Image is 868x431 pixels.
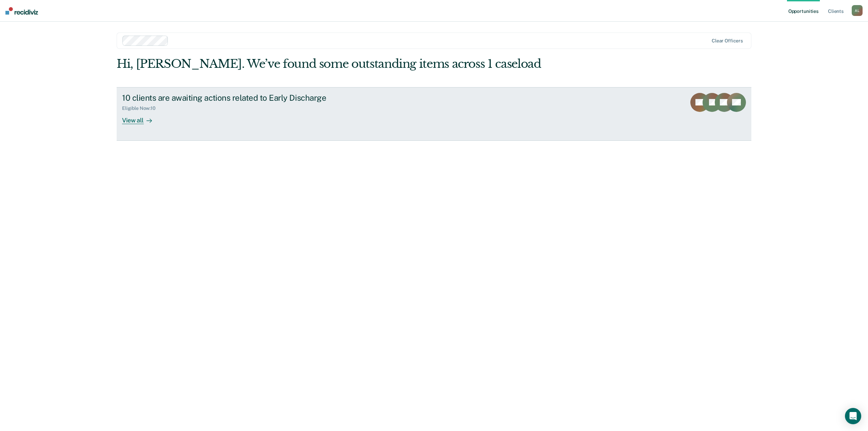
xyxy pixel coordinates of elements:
div: Hi, [PERSON_NAME]. We’ve found some outstanding items across 1 caseload [117,57,625,71]
div: View all [122,111,160,124]
div: Clear officers [712,38,743,44]
a: 10 clients are awaiting actions related to Early DischargeEligible Now:10View all [117,87,751,141]
div: Eligible Now : 10 [122,105,161,111]
button: AL [852,5,863,16]
div: A L [852,5,863,16]
div: Open Intercom Messenger [845,408,861,424]
div: 10 clients are awaiting actions related to Early Discharge [122,93,360,103]
img: Recidiviz [5,7,38,15]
